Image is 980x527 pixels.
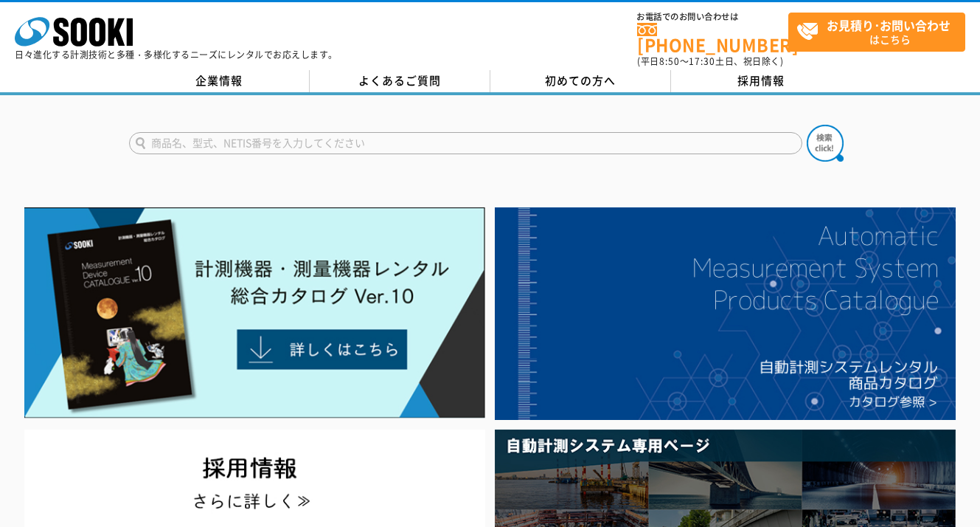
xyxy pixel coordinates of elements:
[827,16,951,34] strong: お見積り･お問い合わせ
[490,70,671,92] a: 初めての方へ
[689,55,715,68] span: 17:30
[788,13,965,52] a: お見積り･お問い合わせはこちら
[129,132,802,154] input: 商品名、型式、NETIS番号を入力してください
[24,207,485,419] img: Catalog Ver10
[129,70,310,92] a: 企業情報
[637,23,788,53] a: [PHONE_NUMBER]
[637,13,788,21] span: お電話でのお問い合わせは
[15,50,338,59] p: 日々進化する計測技術と多種・多様化するニーズにレンタルでお応えします。
[671,70,852,92] a: 採用情報
[310,70,490,92] a: よくあるご質問
[659,55,680,68] span: 8:50
[637,55,783,68] span: (平日 ～ 土日、祝日除く)
[545,72,616,89] span: 初めての方へ
[807,125,844,162] img: btn_search.png
[495,207,956,421] img: 自動計測システムカタログ
[796,13,965,50] span: はこちら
